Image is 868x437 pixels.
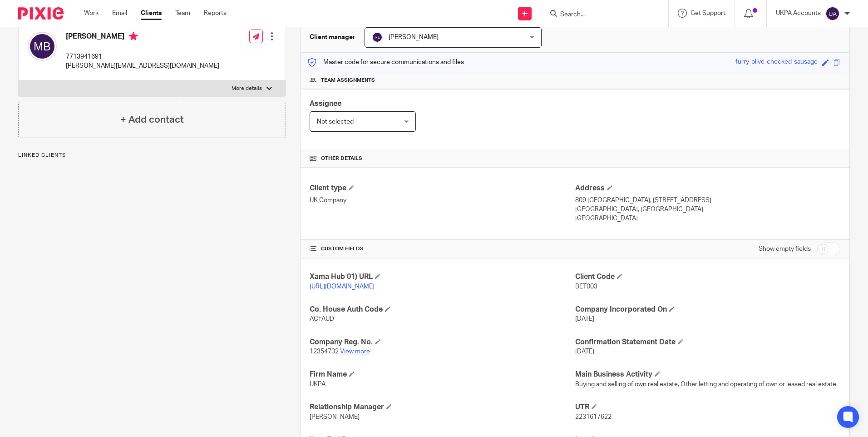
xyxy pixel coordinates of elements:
h4: Client Code [575,272,840,282]
a: Email [112,9,127,18]
a: [URL][DOMAIN_NAME] [310,283,375,290]
p: UK Company [310,196,575,205]
span: BET003 [575,283,597,290]
img: svg%3E [372,32,383,43]
img: svg%3E [28,32,57,61]
p: Linked clients [18,152,286,159]
a: Work [84,9,99,18]
p: Master code for secure communications and files [307,58,464,67]
a: Reports [204,9,227,18]
span: [PERSON_NAME] [310,414,360,420]
h4: + Add contact [120,113,184,127]
span: 12354732 [310,348,339,355]
p: More details [232,85,262,92]
i: Primary [129,32,138,41]
p: [GEOGRAPHIC_DATA], [GEOGRAPHIC_DATA] [575,205,840,214]
h4: Relationship Manager [310,402,575,412]
span: [PERSON_NAME] [389,34,439,40]
h4: Client type [310,184,575,193]
a: Clients [141,9,162,18]
span: [DATE] [575,316,594,322]
h4: Xama Hub 01) URL [310,272,575,282]
h4: Confirmation Statement Date [575,338,840,347]
h4: CUSTOM FIELDS [310,245,575,253]
img: svg%3E [825,6,840,21]
h4: Main Business Activity [575,370,840,379]
span: [DATE] [575,348,594,355]
span: 2231617622 [575,414,612,420]
p: UKPA Accounts [776,9,821,18]
h4: Company Reg. No. [310,338,575,347]
div: furry-olive-checked-sausage [735,57,818,68]
p: 809 [GEOGRAPHIC_DATA], [STREET_ADDRESS] [575,196,840,205]
span: UKPA [310,381,325,387]
a: View more [340,348,370,355]
span: Team assignments [321,77,375,84]
span: Not selected [317,119,354,125]
h4: Co. House Auth Code [310,305,575,314]
h4: [PERSON_NAME] [66,32,219,43]
span: Other details [321,155,362,162]
h4: Firm Name [310,370,575,379]
p: [GEOGRAPHIC_DATA] [575,214,840,223]
a: Team [175,9,190,18]
img: Pixie [18,7,64,20]
span: ACFAUD [310,316,334,322]
h4: Company Incorporated On [575,305,840,314]
span: Get Support [690,10,725,16]
span: Assignee [310,100,341,107]
h4: UTR [575,402,840,412]
h4: Address [575,184,840,193]
h3: Client manager [310,33,355,42]
span: Buying and selling of own real estate, Other letting and operating of own or leased real estate [575,381,836,387]
p: 7713941691 [66,52,219,61]
label: Show empty fields [759,244,811,253]
input: Search [559,11,641,19]
p: [PERSON_NAME][EMAIL_ADDRESS][DOMAIN_NAME] [66,61,219,70]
